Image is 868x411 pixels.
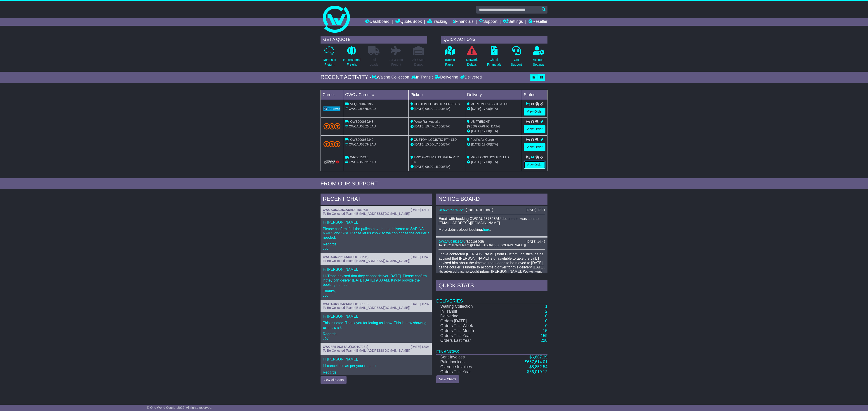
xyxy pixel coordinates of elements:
a: Quote/Book [395,18,422,26]
span: OWS000635342 [350,138,374,141]
span: 17:00 [434,125,442,128]
span: S00107261 [351,345,367,349]
a: here [483,228,490,231]
span: [DATE] [415,165,425,169]
div: QUICK ACTIONS [441,36,547,44]
a: 228 [541,338,547,343]
a: 1 [545,304,547,309]
td: Delivering [436,314,501,319]
div: Delivered [459,75,482,80]
a: View Order [524,125,545,133]
span: 09:00 [425,107,433,111]
div: Delivering [434,75,459,80]
span: OWS000636248 [350,120,374,123]
p: This is noted. Thank you for letting us know. This is now showing as in transit. [323,321,429,329]
div: - (ETA) [410,106,463,111]
span: 09:00 [425,165,433,169]
div: [DATE] 17:01 [526,208,545,212]
td: Carrier [321,90,343,100]
p: Hi [PERSON_NAME], [323,220,429,224]
div: ( ) [323,255,429,259]
p: Full Loads [368,58,380,67]
a: 15 [543,328,547,333]
p: Hi-Trans advised that they cannot deliver [DATE]. Please confirm if they can deliver [DATE][DATE]... [323,274,429,287]
div: GET A QUOTE [321,36,427,44]
div: ( ) [439,208,545,212]
span: 17:00 [482,107,490,111]
a: Reseller [528,18,547,26]
a: Track aParcel [444,46,455,69]
p: Get Support [511,58,522,67]
a: CheckFinancials [487,46,502,69]
td: Waiting Collection [436,304,501,309]
span: 17:00 [482,129,490,133]
div: [DATE] 15:37 [411,302,429,306]
a: View Charts [436,375,459,383]
span: 66,019.12 [529,369,547,374]
span: To Be Collected Team ([EMAIL_ADDRESS][DOMAIN_NAME]) [323,259,410,263]
a: Tracking [427,18,447,26]
td: Deliveries [436,292,547,304]
span: OWCAU635342AU [349,143,376,146]
p: Email with booking OWCAU637523AU documents was sent to [EMAIL_ADDRESS][DOMAIN_NAME]. [439,217,545,225]
div: ( ) [439,240,545,244]
span: 657,614.01 [527,360,547,364]
p: Hi [PERSON_NAME], [323,357,429,361]
a: Financials [453,18,474,26]
div: In Transit [410,75,434,80]
div: [DATE] 12:04 [411,345,429,349]
p: Please confirm if all the pallets have been delivered to SARINA NAILS and SPA. Please let us know... [323,227,429,240]
span: s00106964 [351,208,367,212]
p: Check Financials [487,58,501,67]
span: MORTIMER ASSOCIATES [470,102,508,106]
a: View Order [524,108,545,115]
span: [DATE] [471,143,481,146]
div: (ETA) [467,106,520,111]
span: 17:00 [482,143,490,146]
div: RECENT ACTIVITY - [321,74,372,81]
a: OWCAU637523AU [439,208,466,212]
div: ( ) [323,208,429,212]
a: 159 [541,333,547,338]
a: OWCAU635216AU [323,255,350,259]
td: Overdue Invoices [436,365,501,369]
div: NOTICE BOARD [436,194,547,206]
span: CUSTOM LOGISTIC PTY LTD [414,138,457,141]
p: Regards, [323,370,429,374]
td: Finances [436,343,547,355]
a: DomesticFreight [323,46,336,69]
div: Quick Stats [436,280,547,292]
div: ( ) [323,345,429,349]
span: WRD635216 [350,155,368,159]
td: OWC / Carrier # [343,90,409,100]
span: Lease Documents [467,208,492,212]
div: Waiting Collection [372,75,410,80]
span: 15:00 [425,143,433,146]
p: Account Settings [533,58,545,67]
td: Paid Invoices [436,360,501,365]
p: Air / Sea Depot [412,58,425,67]
div: FROM OUR SUPPORT [321,180,547,187]
a: GetSupport [511,46,522,69]
td: Orders Last Year [436,338,501,343]
div: - (ETA) [410,164,463,169]
span: VFQZ50043196 [350,102,373,106]
span: [DATE] [415,125,425,128]
a: OWCAU629263AU [323,208,350,212]
p: Track a Parcel [444,58,455,67]
span: 17:00 [434,143,442,146]
span: To Be Collected Team ([EMAIL_ADDRESS][DOMAIN_NAME]) [323,212,410,215]
span: 17:00 [434,107,442,111]
p: I have contacted [PERSON_NAME] from Custom Logistics, as he advised that [PERSON_NAME] is unavail... [439,252,545,278]
div: [DATE] 12:11 [411,208,429,212]
td: Pickup [408,90,465,100]
td: Sent Invoices [436,355,501,360]
span: 10:47 [425,125,433,128]
span: 8,852.54 [532,365,547,369]
a: 0 [545,319,547,323]
div: - (ETA) [410,142,463,147]
span: UB FREIGHT [GEOGRAPHIC_DATA] [467,120,500,128]
a: OWCAU635342AU [323,302,350,306]
a: NetworkDelays [466,46,478,69]
p: Hi [PERSON_NAME], [323,314,429,319]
